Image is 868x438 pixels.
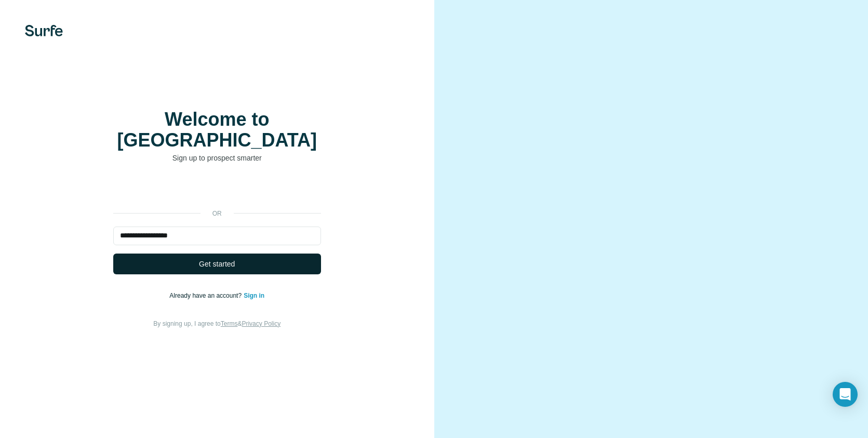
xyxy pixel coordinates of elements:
span: Already have an account? [169,292,244,299]
div: Sign in with Google. Opens in new tab [113,179,321,202]
p: Sign up to prospect smarter [113,153,321,163]
iframe: Sign in with Google Button [108,179,326,202]
span: Get started [199,259,235,269]
a: Sign in [244,292,264,299]
h1: Welcome to [GEOGRAPHIC_DATA] [113,109,321,151]
p: or [201,209,234,218]
img: Surfe's logo [25,25,63,36]
div: Open Intercom Messenger [833,382,858,407]
a: Terms [221,320,238,327]
span: By signing up, I agree to & [153,320,281,327]
iframe: Sign in with Google Dialog [655,10,858,153]
button: Get started [113,254,321,274]
a: Privacy Policy [242,320,281,327]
